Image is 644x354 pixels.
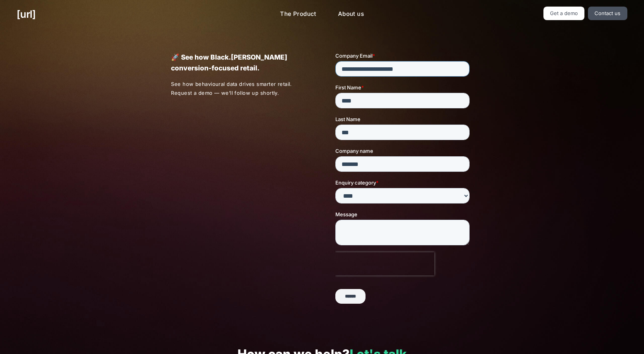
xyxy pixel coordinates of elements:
a: About us [332,7,370,22]
iframe: Form 1 [335,52,473,310]
a: Contact us [588,7,627,20]
a: Get a demo [543,7,585,20]
p: 🚀 See how Black.[PERSON_NAME] conversion-focused retail. [171,52,308,74]
p: See how behavioural data drives smarter retail. Request a demo — we’ll follow up shortly. [171,80,309,97]
a: [URL] [17,7,36,22]
a: The Product [274,7,323,22]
